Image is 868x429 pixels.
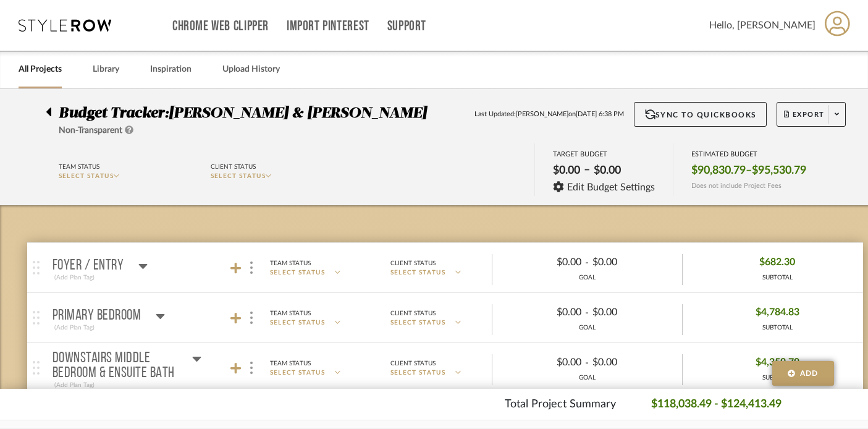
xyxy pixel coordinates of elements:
div: (Add Plan Tag) [53,322,96,333]
span: Hello, [PERSON_NAME] [709,18,815,33]
span: $4,784.83 [756,303,799,322]
span: Edit Budget Settings [567,182,655,193]
div: GOAL [492,273,682,282]
div: $0.00 [589,353,672,372]
div: SUBTOTAL [756,373,799,383]
span: Last Updated: [474,109,516,120]
span: SELECT STATUS [270,268,326,278]
img: grip.svg [33,311,40,325]
span: – [584,163,590,181]
div: Team Status [59,161,99,172]
img: grip.svg [33,361,40,375]
img: 3dots-v.svg [250,362,253,374]
div: Client Status [390,258,436,269]
span: Non-Transparent [59,126,122,135]
button: Sync to QuickBooks [634,102,767,127]
div: Team Status [270,308,311,319]
div: ESTIMATED BUDGET [691,150,806,158]
a: All Projects [19,61,62,78]
p: Primary Bedroom [53,308,141,323]
span: SELECT STATUS [390,268,446,278]
div: $0.00 [502,353,585,372]
span: $682.30 [759,253,795,272]
span: - [585,355,589,370]
button: Add [772,361,834,386]
span: – [746,164,752,177]
span: SELECT STATUS [390,368,446,378]
div: $0.00 [502,303,585,322]
span: Export [784,110,825,129]
div: $0.00 [549,160,584,181]
p: Downstairs Middle Bedroom & Ensuite Bath [53,351,177,381]
a: Chrome Web Clipper [172,21,269,32]
span: SELECT STATUS [59,173,114,179]
span: $90,830.79 [691,164,746,177]
div: TARGET BUDGET [553,150,655,158]
span: - [585,305,589,320]
div: SUBTOTAL [756,323,799,333]
div: (Add Plan Tag) [53,272,96,283]
span: SELECT STATUS [270,318,326,328]
div: GOAL [492,373,682,383]
div: GOAL [492,323,682,333]
span: [PERSON_NAME] [516,109,568,120]
span: $4,359.79 [756,353,799,372]
span: Add [800,368,819,379]
a: Upload History [222,61,280,78]
div: Client Status [211,161,256,172]
div: Team Status [270,258,311,269]
div: $0.00 [589,303,672,322]
a: Import Pinterest [287,21,369,32]
span: SELECT STATUS [270,368,326,378]
div: $0.00 [589,253,672,272]
p: Foyer / Entry [53,258,124,273]
span: on [568,109,576,120]
div: $0.00 [590,160,625,181]
img: 3dots-v.svg [250,312,253,324]
span: $95,530.79 [752,164,806,177]
div: SUBTOTAL [759,273,795,282]
a: Library [93,61,119,78]
div: Client Status [390,308,436,319]
div: Client Status [390,358,436,369]
span: Budget Tracker: [59,106,169,121]
span: - [585,255,589,270]
mat-expansion-panel-header: Foyer / Entry(Add Plan Tag)Team StatusSELECT STATUSClient StatusSELECT STATUS$0.00-$0.00GOAL$682.... [27,243,863,292]
a: Support [387,21,426,32]
span: [DATE] 6:38 PM [576,109,624,120]
button: Export [777,102,846,127]
span: SELECT STATUS [211,173,266,179]
p: $118,038.49 - $124,413.49 [651,396,782,413]
div: (Add Plan Tag) [53,380,96,391]
img: grip.svg [33,261,40,274]
mat-expansion-panel-header: Primary Bedroom(Add Plan Tag)Team StatusSELECT STATUSClient StatusSELECT STATUS$0.00-$0.00GOAL$4,... [27,293,863,342]
a: Inspiration [150,61,192,78]
img: 3dots-v.svg [250,261,253,274]
p: Total Project Summary [505,396,616,413]
mat-expansion-panel-header: Downstairs Middle Bedroom & Ensuite Bath(Add Plan Tag)Team StatusSELECT STATUSClient StatusSELECT... [27,343,863,393]
div: $0.00 [502,253,585,272]
span: SELECT STATUS [390,318,446,328]
div: Team Status [270,358,311,369]
span: Does not include Project Fees [691,182,782,190]
span: [PERSON_NAME] & [PERSON_NAME] [169,106,426,121]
